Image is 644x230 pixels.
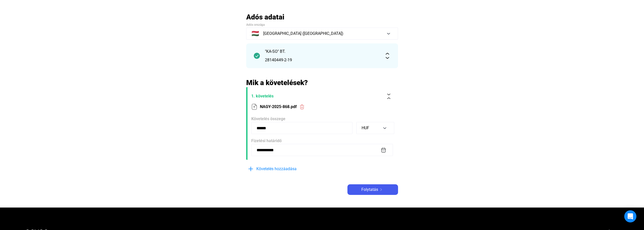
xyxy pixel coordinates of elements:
button: Folytatásarrow-right-white [347,184,398,195]
img: trash-red [299,104,305,110]
h2: Mik a követelések? [246,78,398,87]
button: 🇭🇺[GEOGRAPHIC_DATA] ([GEOGRAPHIC_DATA]) [246,28,398,40]
span: Követelés összege [251,116,285,121]
span: Fizetési határidő [251,138,282,143]
div: "KA-SO" BT. [265,48,379,55]
span: Adós országa [246,23,265,27]
img: expand [384,53,390,59]
img: upload-paper [251,104,257,110]
img: arrow-right-white [378,188,384,191]
button: HUF [356,122,394,134]
h2: Adós adatai [246,13,398,21]
span: HUF [362,125,369,130]
img: plus-blue [248,166,254,172]
img: collapse [386,94,391,99]
button: trash-red [297,101,307,112]
img: checkmark-darker-green-circle [254,53,260,59]
span: 🇭🇺 [252,31,259,37]
button: collapse [384,91,394,101]
span: [GEOGRAPHIC_DATA] ([GEOGRAPHIC_DATA]) [263,31,343,37]
span: Folytatás [361,187,378,193]
span: NAGY-2025-868.pdf [260,104,297,110]
img: calendar [381,147,386,153]
button: plus-blueKövetelés hozzáadása [246,164,322,174]
div: Open Intercom Messenger [624,210,636,222]
button: calendar [380,147,387,153]
span: Követelés hozzáadása [256,166,297,172]
span: 1. követelés [251,93,382,99]
div: 28140449-2-19 [265,57,379,63]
